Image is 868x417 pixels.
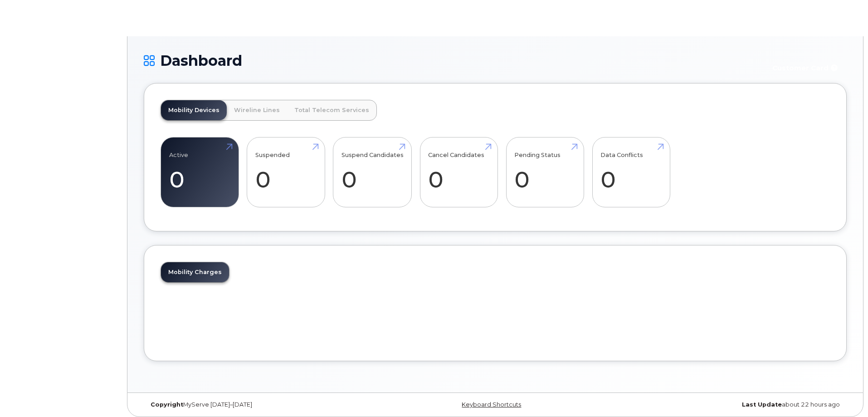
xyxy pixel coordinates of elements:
a: Suspended 0 [255,142,317,202]
a: Active 0 [169,142,230,202]
a: Mobility Devices [161,100,227,120]
a: Total Telecom Services [287,100,376,120]
a: Mobility Charges [161,262,229,282]
a: Cancel Candidates 0 [428,142,489,202]
div: MyServe [DATE]–[DATE] [144,401,378,408]
h1: Dashboard [144,53,761,69]
a: Keyboard Shortcuts [462,401,521,408]
a: Pending Status 0 [514,142,575,202]
button: Customer Card [765,60,847,76]
div: about 22 hours ago [612,401,847,408]
a: Suspend Candidates 0 [341,142,404,202]
a: Data Conflicts 0 [600,142,662,202]
strong: Last Update [742,401,782,408]
strong: Copyright [151,401,183,408]
a: Wireline Lines [227,100,287,120]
